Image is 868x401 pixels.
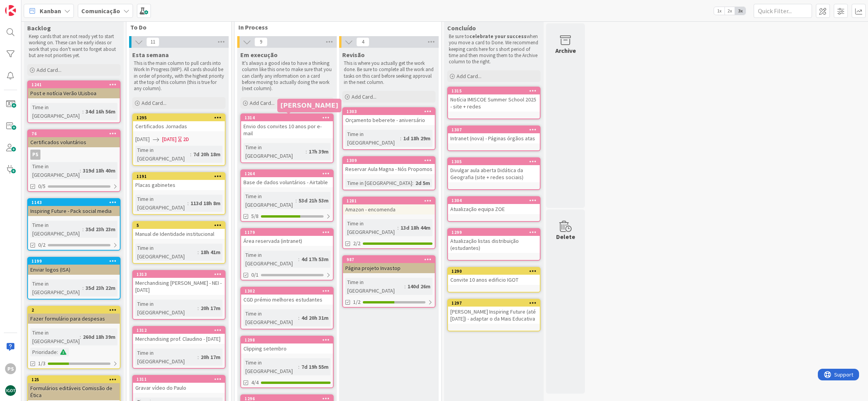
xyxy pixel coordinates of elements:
[31,307,120,313] div: 2
[448,229,540,253] div: 1299Atualização listas distribuição (estudantes)
[136,377,225,382] div: 1311
[406,282,432,291] div: 140d 26m
[30,103,82,120] div: Time in [GEOGRAPHIC_DATA]
[133,327,225,334] div: 1312
[28,383,120,400] div: Formulários editáveis Comissão de Ética
[241,343,333,354] div: Clipping setembro
[27,306,121,369] a: 2Fazer formulário para despesasTime in [GEOGRAPHIC_DATA]:260d 18h 39mPrioridade:1/3
[243,192,296,209] div: Time in [GEOGRAPHIC_DATA]
[132,51,169,59] span: Esta semana
[245,288,333,294] div: 1302
[241,114,333,138] div: 1314Envio dos convites 10 anos por e-mail
[82,284,84,292] span: :
[241,236,333,246] div: Área reservada (intranet)
[133,121,225,131] div: Certificados Jornadas
[136,115,225,120] div: 1295
[412,179,413,187] span: :
[135,349,198,366] div: Time in [GEOGRAPHIC_DATA]
[346,257,435,262] div: 987
[132,326,226,369] a: 1312Merchandising prof. Claudino - [DATE]Time in [GEOGRAPHIC_DATA]:20h 17m
[82,107,84,116] span: :
[556,232,575,241] div: Delete
[240,228,334,281] a: 1179Área reservada (intranet)Time in [GEOGRAPHIC_DATA]:4d 17h 53m0/1
[447,87,541,119] a: 1315Notícia IMISCOE Summer School 2025 - site + redes
[353,298,360,306] span: 1/2
[448,197,540,214] div: 1304Atualização equipa ZOE
[28,206,120,216] div: Inspiring Future - Pack social media
[82,225,84,234] span: :
[297,196,331,205] div: 53d 21h 53m
[240,287,334,330] a: 1302CGD prémio melhores estudantesTime in [GEOGRAPHIC_DATA]:4d 20h 31m
[298,314,299,322] span: :
[343,204,435,214] div: Amazon - encomenda
[241,170,333,177] div: 1264
[245,115,333,120] div: 1314
[134,60,224,92] p: This is the main column to pull cards into Work In Progress (WIP). All cards should be in order o...
[353,239,360,248] span: 2/2
[400,134,401,143] span: :
[352,93,376,100] span: Add Card...
[241,121,333,138] div: Envio dos convites 10 anos por e-mail
[133,327,225,344] div: 1312Merchandising prof. Claudino - [DATE]
[133,180,225,190] div: Placas gabinetes
[447,299,541,331] a: 1297[PERSON_NAME] Inspiring Future (até [DATE]) - adaptar o da Mais Educativa
[457,73,481,80] span: Add Card...
[133,278,225,295] div: Merchandising [PERSON_NAME] - NEI - [DATE]
[241,114,333,121] div: 1314
[241,295,333,305] div: CGD prémio melhores estudantes
[136,272,225,277] div: 1313
[346,198,435,204] div: 1281
[30,221,82,238] div: Time in [GEOGRAPHIC_DATA]
[28,199,120,206] div: 1143
[133,271,225,278] div: 1313
[346,109,435,114] div: 1303
[451,230,540,235] div: 1299
[81,166,117,175] div: 319d 18h 40m
[136,328,225,333] div: 1312
[187,199,189,207] span: :
[27,198,121,251] a: 1143Inspiring Future - Pack social mediaTime in [GEOGRAPHIC_DATA]:35d 23h 23m0/2
[447,196,541,222] a: 1304Atualização equipa ZOE
[448,94,540,112] div: Notícia IMISCOE Summer School 2025 - site + redes
[133,334,225,344] div: Merchandising prof. Claudino - [DATE]
[132,270,226,320] a: 1313Merchandising [PERSON_NAME] - NEI - [DATE]Time in [GEOGRAPHIC_DATA]:20h 17m
[241,229,333,236] div: 1179
[298,363,299,371] span: :
[132,113,226,166] a: 1295Certificados Jornadas[DATE][DATE]2DTime in [GEOGRAPHIC_DATA]:7d 20h 18m
[130,23,222,31] span: To Do
[343,157,435,164] div: 1309
[555,46,576,55] div: Archive
[5,5,16,16] img: Visit kanbanzone.com
[404,282,406,291] span: :
[280,102,338,109] h5: [PERSON_NAME]
[448,87,540,112] div: 1315Notícia IMISCOE Summer School 2025 - site + redes
[451,300,540,306] div: 1297
[133,173,225,180] div: 1191
[299,314,331,322] div: 4d 20h 31m
[245,171,333,176] div: 1264
[80,166,81,175] span: :
[448,236,540,253] div: Atualização listas distribuição (estudantes)
[397,223,399,232] span: :
[447,126,541,151] a: 1307Intranet (nova) - Páginas órgãos atas
[241,288,333,295] div: 1302
[296,196,297,205] span: :
[343,115,435,125] div: Orçamento beberete - aniversário
[343,256,435,273] div: 987Página projeto Invastop
[136,223,225,228] div: 5
[28,88,120,98] div: Post e notícia Verão ULisboa
[30,348,57,356] div: Prioridade
[30,328,80,345] div: Time in [GEOGRAPHIC_DATA]
[28,376,120,400] div: 125Formulários editáveis Comissão de Ética
[451,198,540,203] div: 1304
[27,80,121,123] a: 1241Post e notícia Verão ULisboaTime in [GEOGRAPHIC_DATA]:34d 16h 56m
[448,229,540,236] div: 1299
[343,197,435,204] div: 1281
[28,81,120,88] div: 1241
[30,279,82,296] div: Time in [GEOGRAPHIC_DATA]
[40,6,61,16] span: Kanban
[448,126,540,143] div: 1307Intranet (nova) - Páginas órgãos atas
[241,229,333,246] div: 1179Área reservada (intranet)
[142,99,166,106] span: Add Card...
[735,7,745,15] span: 3x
